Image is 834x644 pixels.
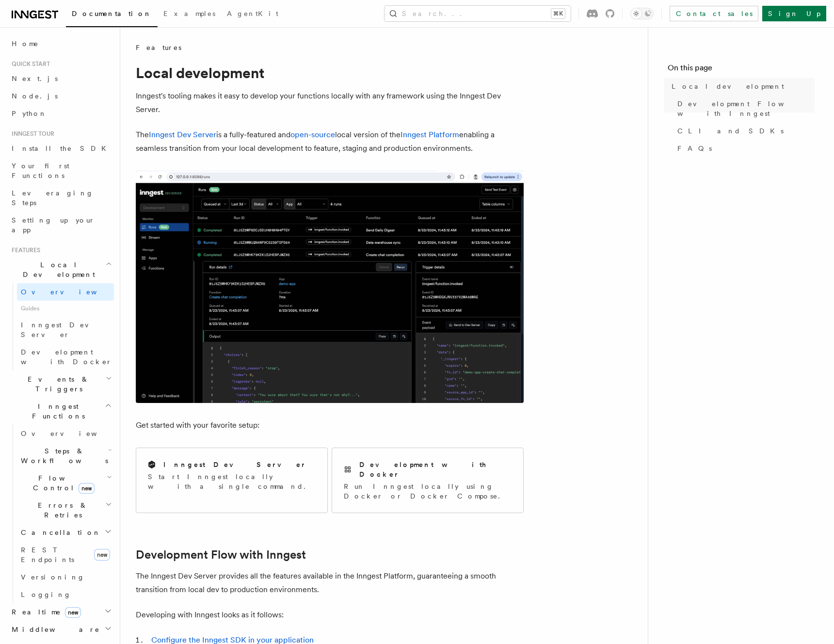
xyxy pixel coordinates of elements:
[359,460,512,479] h2: Development with Docker
[17,500,105,520] span: Errors & Retries
[17,442,114,469] button: Steps & Workflows
[670,6,758,21] a: Contact sales
[17,425,114,442] a: Overview
[8,60,50,68] span: Quick start
[66,3,158,27] a: Documentation
[674,95,815,122] a: Development Flow with Inngest
[21,348,112,366] span: Development with Docker
[8,625,100,634] span: Middleware
[21,546,74,563] span: REST Endpoints
[8,184,114,211] a: Leveraging Steps
[21,430,121,437] span: Overview
[12,92,58,100] span: Node.js
[17,469,114,497] button: Flow Controlnew
[674,140,815,157] a: FAQs
[149,130,216,139] a: Inngest Dev Server
[163,460,306,469] h2: Inngest Dev Server
[72,10,152,17] span: Documentation
[136,548,306,562] a: Development Flow with Inngest
[551,9,565,18] kbd: ⌘K
[8,607,81,617] span: Realtime
[401,130,459,139] a: Inngest Platform
[17,283,114,301] a: Overview
[12,75,58,82] span: Next.js
[8,246,40,254] span: Features
[385,6,571,21] button: Search...⌘K
[8,603,114,621] button: Realtimenew
[17,473,107,493] span: Flow Control
[136,569,524,596] p: The Inngest Dev Server provides all the features available in the Inngest Platform, guaranteeing ...
[17,528,101,537] span: Cancellation
[136,128,524,155] p: The is a fully-featured and local version of the enabling a seamless transition from your local d...
[8,140,114,157] a: Install the SDK
[17,316,114,343] a: Inngest Dev Server
[21,288,121,296] span: Overview
[21,321,104,338] span: Inngest Dev Server
[8,256,114,283] button: Local Development
[17,497,114,524] button: Errors & Retries
[8,87,114,105] a: Node.js
[8,70,114,87] a: Next.js
[677,144,712,153] span: FAQs
[136,419,524,432] p: Get started with your favorite setup:
[8,260,106,279] span: Local Development
[672,81,784,91] span: Local development
[221,3,284,26] a: AgentKit
[136,448,328,513] a: Inngest Dev ServerStart Inngest locally with a single command.
[674,122,815,140] a: CLI and SDKs
[677,99,815,118] span: Development Flow with Inngest
[21,591,71,598] span: Logging
[136,608,524,622] p: Developing with Inngest looks as it follows:
[8,35,114,52] a: Home
[17,446,108,466] span: Steps & Workflows
[12,145,112,152] span: Install the SDK
[21,573,85,581] span: Versioning
[8,425,114,603] div: Inngest Functions
[668,78,815,95] a: Local development
[677,126,784,136] span: CLI and SDKs
[8,402,105,421] span: Inngest Functions
[630,8,654,19] button: Toggle dark mode
[344,482,512,501] p: Run Inngest locally using Docker or Docker Compose.
[17,343,114,370] a: Development with Docker
[12,189,94,207] span: Leveraging Steps
[227,10,278,17] span: AgentKit
[148,472,316,491] p: Start Inngest locally with a single command.
[8,398,114,425] button: Inngest Functions
[136,171,524,403] img: The Inngest Dev Server on the Functions page
[12,162,69,179] span: Your first Functions
[8,283,114,370] div: Local Development
[17,541,114,568] a: REST Endpointsnew
[158,3,221,26] a: Examples
[8,157,114,184] a: Your first Functions
[17,586,114,603] a: Logging
[136,43,181,52] span: Features
[163,10,215,17] span: Examples
[79,483,95,494] span: new
[17,301,114,316] span: Guides
[8,370,114,398] button: Events & Triggers
[668,62,815,78] h4: On this page
[762,6,826,21] a: Sign Up
[8,130,54,138] span: Inngest tour
[12,216,95,234] span: Setting up your app
[65,607,81,618] span: new
[17,568,114,586] a: Versioning
[12,110,47,117] span: Python
[17,524,114,541] button: Cancellation
[8,374,106,394] span: Events & Triggers
[94,549,110,561] span: new
[290,130,335,139] a: open-source
[8,105,114,122] a: Python
[136,89,524,116] p: Inngest's tooling makes it easy to develop your functions locally with any framework using the In...
[332,448,524,513] a: Development with DockerRun Inngest locally using Docker or Docker Compose.
[8,621,114,638] button: Middleware
[8,211,114,239] a: Setting up your app
[136,64,524,81] h1: Local development
[12,39,39,48] span: Home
